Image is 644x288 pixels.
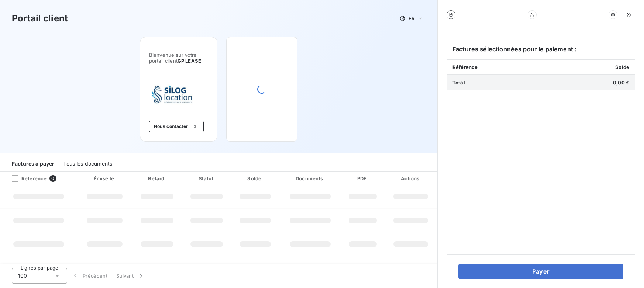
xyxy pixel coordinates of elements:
button: Payer [458,264,623,279]
span: Référence [452,64,478,70]
div: Solde [233,175,278,182]
button: Nous contacter [149,121,204,132]
div: Actions [386,175,436,182]
button: Suivant [112,268,149,284]
div: PDF [343,175,383,182]
div: Factures à payer [12,156,54,171]
span: GP LEASE [178,58,201,64]
img: Company logo [149,81,196,109]
button: Précédent [67,268,112,284]
div: Référence [6,175,47,182]
span: 0 [49,175,56,182]
span: FR [409,15,414,21]
span: 100 [18,272,27,280]
div: Tous les documents [63,156,112,171]
span: 0,00 € [613,80,629,86]
h3: Portail client [12,12,68,25]
span: Solde [615,64,629,70]
div: Documents [280,175,340,182]
div: Statut [184,175,230,182]
span: Bienvenue sur votre portail client . [149,52,208,64]
div: Retard [133,175,180,182]
h6: Factures sélectionnées pour le paiement : [447,45,635,59]
span: Total [452,80,465,86]
div: Émise le [79,175,130,182]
